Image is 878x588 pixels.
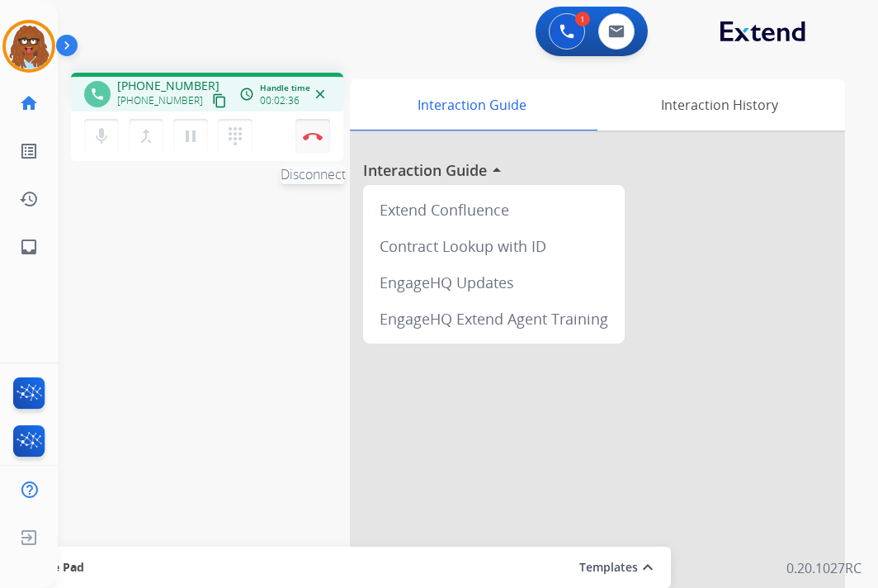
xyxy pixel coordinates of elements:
[260,82,310,94] span: Handle time
[136,126,156,146] mat-icon: merge_type
[260,94,300,107] span: 00:02:36
[117,78,219,94] span: [PHONE_NUMBER]
[19,93,39,113] mat-icon: home
[6,23,52,69] img: avatar
[579,557,638,577] button: Templates
[295,119,330,154] button: Disconnect
[19,237,39,257] mat-icon: inbox
[90,87,105,102] mat-icon: phone
[303,132,323,140] img: control
[117,94,203,107] span: [PHONE_NUMBER]
[239,87,254,102] mat-icon: access_time
[575,12,590,26] div: 1
[350,79,593,130] div: Interaction Guide
[786,558,861,578] p: 0.20.1027RC
[593,79,845,130] div: Interaction History
[370,264,618,301] div: EngageHQ Updates
[281,164,346,184] span: Disconnect
[181,126,201,146] mat-icon: pause
[19,141,39,161] mat-icon: list_alt
[19,189,39,209] mat-icon: history
[225,126,245,146] mat-icon: dialpad
[370,192,618,228] div: Extend Confluence
[638,557,658,577] mat-icon: expand_less
[212,93,227,108] mat-icon: content_copy
[370,301,618,337] div: EngageHQ Extend Agent Training
[370,228,618,264] div: Contract Lookup with ID
[313,87,328,102] mat-icon: close
[92,126,111,146] mat-icon: mic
